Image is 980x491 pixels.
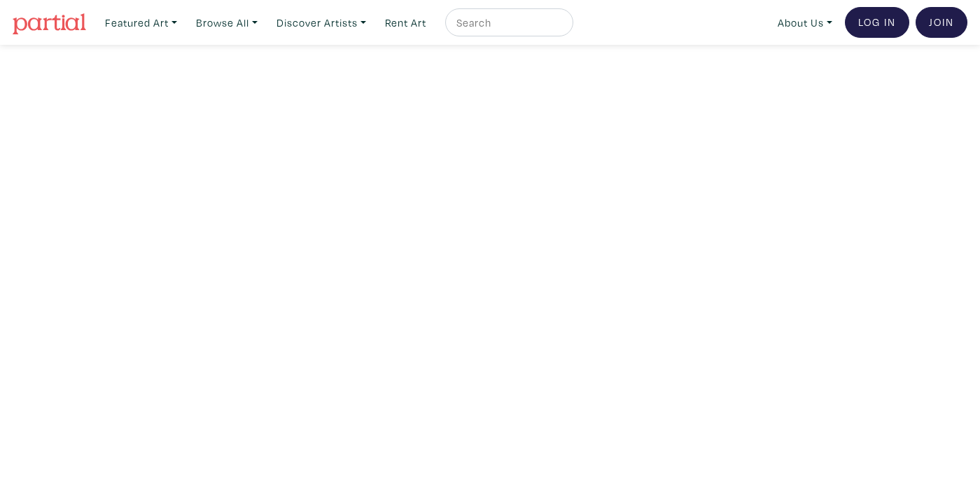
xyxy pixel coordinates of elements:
a: Discover Artists [270,8,372,37]
a: Log In [845,7,909,38]
a: Rent Art [379,8,433,37]
a: Join [916,7,967,38]
a: Featured Art [99,8,183,37]
input: Search [455,14,560,32]
a: About Us [771,8,839,37]
a: Browse All [190,8,264,37]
